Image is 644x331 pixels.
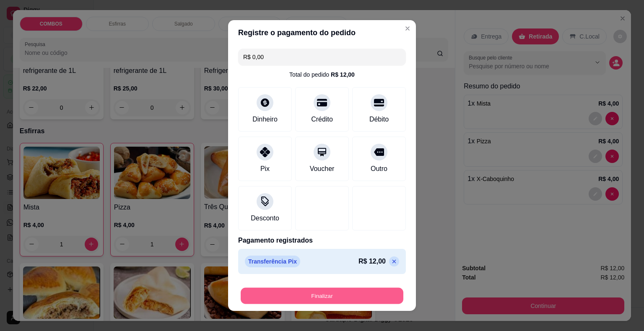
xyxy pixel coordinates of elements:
[331,70,355,79] div: R$ 12,00
[358,256,386,266] p: R$ 12,00
[310,164,335,174] div: Voucher
[245,256,300,267] p: Transferência Pix
[260,164,270,174] div: Pix
[228,20,416,45] header: Registre o pagamento do pedido
[311,114,333,124] div: Crédito
[401,22,414,35] button: Close
[289,70,355,79] div: Total do pedido
[241,288,403,304] button: Finalizar
[369,114,389,124] div: Débito
[251,213,279,223] div: Desconto
[243,49,401,65] input: Ex.: hambúrguer de cordeiro
[371,164,387,174] div: Outro
[252,114,278,124] div: Dinheiro
[238,235,406,246] p: Pagamento registrados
